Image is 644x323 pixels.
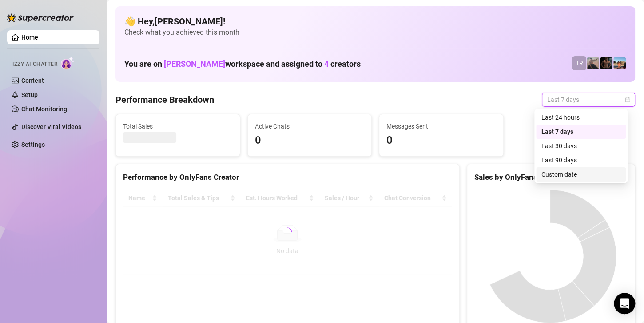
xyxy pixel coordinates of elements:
[21,141,45,148] a: Settings
[547,93,630,106] span: Last 7 days
[386,132,496,149] span: 0
[123,121,233,131] span: Total Sales
[21,105,67,113] a: Chat Monitoring
[541,127,620,137] div: Last 7 days
[536,139,626,153] div: Last 30 days
[541,170,620,179] div: Custom date
[12,60,57,69] span: Izzy AI Chatter
[536,110,626,125] div: Last 24 hours
[124,15,626,28] h4: 👋 Hey, [PERSON_NAME] !
[386,121,496,131] span: Messages Sent
[61,57,75,69] img: AI Chatter
[576,58,583,68] span: TR
[536,153,626,167] div: Last 90 days
[123,171,452,183] div: Performance by OnlyFans Creator
[124,28,626,37] span: Check what you achieved this month
[115,93,214,106] h4: Performance Breakdown
[21,34,38,41] a: Home
[613,57,626,69] img: Zach
[600,57,612,69] img: Trent
[21,77,44,84] a: Content
[474,171,628,183] div: Sales by OnlyFans Creator
[124,59,361,69] h1: You are on workspace and assigned to creators
[541,141,620,151] div: Last 30 days
[541,155,620,165] div: Last 90 days
[21,123,81,130] a: Discover Viral Videos
[21,91,38,98] a: Setup
[536,167,626,182] div: Custom date
[541,113,620,122] div: Last 24 hours
[282,226,293,238] span: loading
[536,125,626,139] div: Last 7 days
[587,57,599,69] img: LC
[324,59,329,69] span: 4
[625,97,630,102] span: calendar
[255,132,365,149] span: 0
[255,121,365,131] span: Active Chats
[614,293,635,314] div: Open Intercom Messenger
[7,13,74,22] img: logo-BBDzfeDw.svg
[164,59,225,69] span: [PERSON_NAME]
